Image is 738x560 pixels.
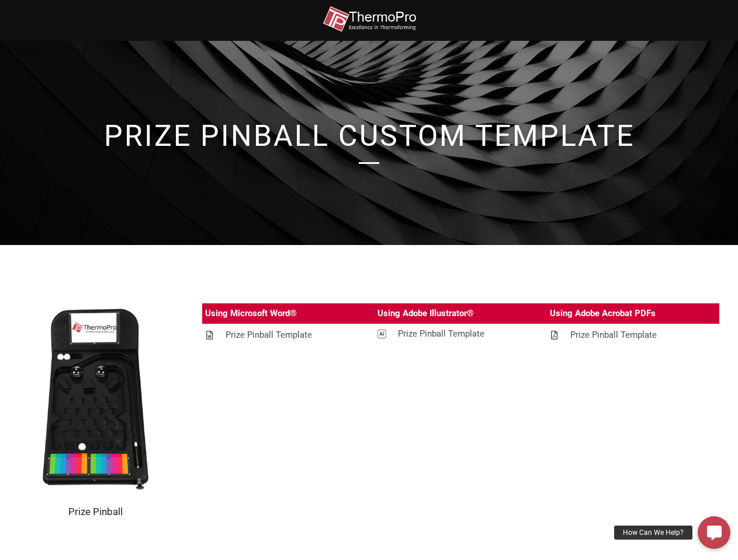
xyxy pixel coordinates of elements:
[550,306,656,321] div: Using Adobe Acrobat PDFs
[377,306,474,321] div: Using Adobe Illustrator®
[202,325,375,345] a: Prize Pinball Template
[570,328,657,342] div: Prize Pinball Template
[323,6,416,32] img: thermopro-logo-non-iso
[547,325,719,345] a: Prize Pinball Template
[614,526,692,540] div: How Can We Help?
[36,121,702,150] h1: Prize Pinball Custom Template
[226,328,312,342] div: Prize Pinball Template
[205,306,297,321] div: Using Microsoft Word®
[398,327,484,341] div: Prize Pinball Template
[19,505,173,518] h2: Prize Pinball
[375,324,547,344] a: Prize Pinball Template
[698,516,730,549] a: How Can We Help?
